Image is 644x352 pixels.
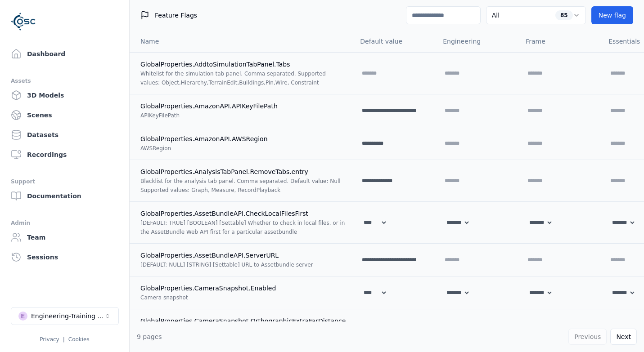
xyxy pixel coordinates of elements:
span: GlobalProperties.AmazonAPI.AWSRegion [140,135,268,143]
th: Default value [353,31,436,52]
span: Feature Flags [155,11,197,20]
a: Scenes [7,106,122,124]
span: [DEFAULT: TRUE] [BOOLEAN] [Settable] Whether to check in local files, or in the AssetBundle Web A... [140,220,345,235]
a: 3D Models [7,86,122,104]
a: Datasets [7,126,122,144]
span: 9 pages [137,333,162,340]
a: Privacy [40,336,59,343]
div: Support [11,176,118,187]
span: GlobalProperties.AssetBundleAPI.ServerURL [140,252,279,259]
img: Logo [11,9,36,34]
div: Admin [11,218,118,228]
th: Frame [518,31,601,52]
a: Sessions [7,248,122,266]
th: Name [130,31,353,52]
span: APIKeyFilePath [140,112,180,119]
a: Recordings [7,146,122,164]
span: GlobalProperties.AnalysisTabPanel.RemoveTabs.entry [140,168,308,175]
span: Blacklist for the analysis tab panel. Comma separated. Default value: Null Supported values: Grap... [140,178,341,193]
button: Select a workspace [11,307,119,325]
div: Assets [11,76,118,86]
a: Dashboard [7,45,122,63]
button: Next [610,329,637,345]
div: E [18,312,27,321]
span: GlobalProperties.AmazonAPI.APIKeyFilePath [140,102,278,110]
span: GlobalProperties.AddtoSimulationTabPanel.Tabs [140,61,290,68]
a: Cookies [68,336,90,343]
span: [DEFAULT: NULL] [STRING] [Settable] URL to Assetbundle server [140,262,313,268]
span: GlobalProperties.CameraSnapshot.OrthographicExtraFarDistance [140,317,346,325]
span: GlobalProperties.CameraSnapshot.Enabled [140,285,276,292]
span: Camera snapshot [140,294,188,301]
a: Documentation [7,187,122,205]
th: Engineering [436,31,518,52]
a: Team [7,228,122,246]
span: GlobalProperties.AssetBundleAPI.CheckLocalFilesFirst [140,210,308,217]
span: Whitelist for the simulation tab panel. Comma separated. Supported values: Object,Hierarchy,Terra... [140,71,326,86]
div: Engineering-Training (SSO Staging) [31,312,104,321]
span: | [63,336,65,343]
button: New flag [591,6,633,24]
span: AWSRegion [140,145,171,151]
